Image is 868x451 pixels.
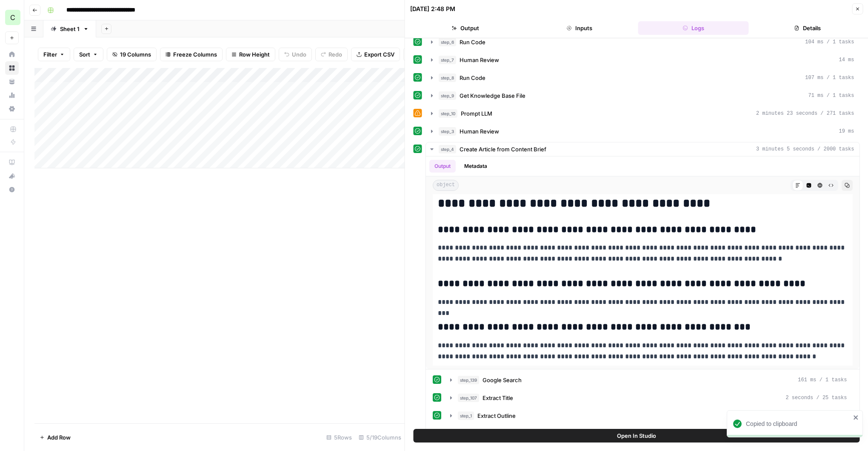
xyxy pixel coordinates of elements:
[34,431,76,444] button: Add Row
[120,50,151,59] span: 19 Columns
[5,48,19,61] a: Home
[323,431,355,444] div: 5 Rows
[426,53,859,67] button: 14 ms
[426,89,859,102] button: 71 ms / 1 tasks
[239,50,270,59] span: Row Height
[439,56,456,64] span: step_7
[414,429,860,442] button: Open In Studio
[426,107,859,120] button: 2 minutes 23 seconds / 271 tasks
[79,50,90,59] span: Sort
[524,21,635,35] button: Inputs
[460,74,485,82] span: Run Code
[5,7,19,28] button: Workspace: Chris's Workspace
[74,48,103,61] button: Sort
[461,109,492,118] span: Prompt LLM
[364,50,394,59] span: Export CSV
[460,38,485,46] span: Run Code
[756,110,854,117] span: 2 minutes 23 seconds / 271 tasks
[785,394,847,402] span: 2 seconds / 25 tasks
[351,48,400,61] button: Export CSV
[47,433,71,442] span: Add Row
[410,5,455,13] div: [DATE] 2:48 PM
[10,12,15,23] span: C
[445,391,852,405] button: 2 seconds / 25 tasks
[328,50,342,59] span: Redo
[5,88,19,102] a: Usage
[355,431,405,444] div: 5/19 Columns
[439,145,456,153] span: step_4
[429,160,456,173] button: Output
[6,170,18,182] div: What's new?
[433,180,459,191] span: object
[445,373,852,387] button: 161 ms / 1 tasks
[459,160,492,173] button: Metadata
[439,91,456,100] span: step_9
[426,35,859,49] button: 104 ms / 1 tasks
[5,156,19,169] a: AirOps Academy
[5,61,19,75] a: Browse
[805,74,854,82] span: 107 ms / 1 tasks
[808,92,854,99] span: 71 ms / 1 tasks
[445,409,852,423] button: 40 seconds / 29 tasks
[483,376,522,384] span: Google Search
[426,142,859,156] button: 3 minutes 5 seconds / 2000 tasks
[853,414,859,421] button: close
[226,48,275,61] button: Row Height
[617,431,656,440] span: Open In Studio
[160,48,223,61] button: Freeze Columns
[458,411,474,420] span: step_1
[279,48,312,61] button: Undo
[43,50,57,59] span: Filter
[292,50,306,59] span: Undo
[460,56,499,64] span: Human Review
[638,21,749,35] button: Logs
[805,38,854,46] span: 104 ms / 1 tasks
[483,394,513,402] span: Extract Title
[426,125,859,138] button: 19 ms
[798,376,847,384] span: 161 ms / 1 tasks
[439,127,456,136] span: step_3
[410,21,521,35] button: Output
[839,56,854,64] span: 14 ms
[746,420,851,428] div: Copied to clipboard
[439,109,457,118] span: step_10
[107,48,157,61] button: 19 Columns
[5,102,19,116] a: Settings
[5,169,19,183] button: What's new?
[756,145,854,153] span: 3 minutes 5 seconds / 2000 tasks
[426,71,859,85] button: 107 ms / 1 tasks
[315,48,348,61] button: Redo
[38,48,70,61] button: Filter
[477,411,516,420] span: Extract Outline
[460,145,546,153] span: Create Article from Content Brief
[460,127,499,136] span: Human Review
[752,21,863,35] button: Details
[5,75,19,88] a: Your Data
[458,376,479,384] span: step_139
[458,394,479,402] span: step_107
[839,128,854,135] span: 19 ms
[173,50,217,59] span: Freeze Columns
[439,74,456,82] span: step_8
[60,25,80,33] div: Sheet 1
[445,427,852,440] button: 141 ms / 1 tasks
[43,20,96,37] a: Sheet 1
[439,38,456,46] span: step_6
[5,183,19,196] button: Help + Support
[460,91,525,100] span: Get Knowledge Base File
